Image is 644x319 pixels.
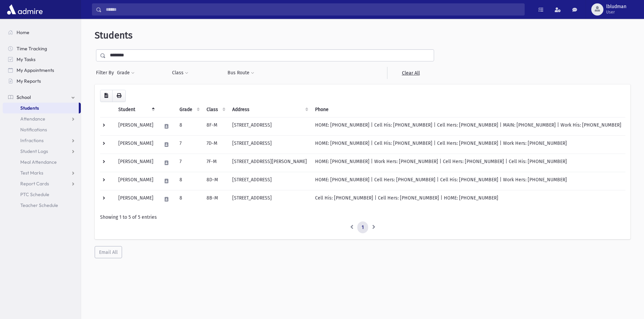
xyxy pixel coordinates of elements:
[20,202,58,208] span: Teacher Schedule
[202,117,228,135] td: 8F-M
[114,154,158,172] td: [PERSON_NAME]
[3,124,81,135] a: Notifications
[606,4,626,9] span: lbludman
[95,30,133,41] span: Students
[175,172,202,190] td: 8
[387,67,434,79] a: Clear All
[3,54,81,65] a: My Tasks
[100,90,113,102] button: CSV
[3,167,81,178] a: Test Marks
[114,172,158,190] td: [PERSON_NAME]
[357,221,368,234] a: 1
[3,27,81,38] a: Home
[20,105,39,111] span: Students
[3,157,81,167] a: Meal Attendance
[311,117,625,135] td: HOME: [PHONE_NUMBER] | Cell His: [PHONE_NUMBER] | Cell Hers: [PHONE_NUMBER] | MAIN: [PHONE_NUMBER...
[3,135,81,146] a: Infractions
[227,67,255,79] button: Bus Route
[17,67,54,73] span: My Appointments
[20,116,45,122] span: Attendance
[3,113,81,124] a: Attendance
[3,43,81,54] a: Time Tracking
[3,65,81,76] a: My Appointments
[17,56,35,62] span: My Tasks
[114,135,158,154] td: [PERSON_NAME]
[3,146,81,157] a: Student Logs
[172,67,189,79] button: Class
[112,90,126,102] button: Print
[175,190,202,208] td: 8
[175,154,202,172] td: 7
[20,127,47,133] span: Notifications
[17,94,31,100] span: School
[228,154,311,172] td: [STREET_ADDRESS][PERSON_NAME]
[3,200,81,211] a: Teacher Schedule
[311,172,625,190] td: HOME: [PHONE_NUMBER] | Cell Hers: [PHONE_NUMBER] | Cell His: [PHONE_NUMBER] | Work Hers: [PHONE_N...
[114,117,158,135] td: [PERSON_NAME]
[3,189,81,200] a: PTC Schedule
[175,102,202,117] th: Grade: activate to sort column ascending
[202,190,228,208] td: 8B-M
[311,154,625,172] td: HOME: [PHONE_NUMBER] | Work Hers: [PHONE_NUMBER] | Cell Hers: [PHONE_NUMBER] | Cell His: [PHONE_N...
[3,178,81,189] a: Report Cards
[20,170,43,176] span: Test Marks
[20,137,44,143] span: Infractions
[5,3,44,16] img: AdmirePro
[228,117,311,135] td: [STREET_ADDRESS]
[228,172,311,190] td: [STREET_ADDRESS]
[17,29,29,35] span: Home
[228,102,311,117] th: Address: activate to sort column ascending
[228,135,311,154] td: [STREET_ADDRESS]
[95,246,122,258] button: Email All
[100,214,625,221] div: Showing 1 to 5 of 5 entries
[20,191,49,197] span: PTC Schedule
[3,103,79,113] a: Students
[102,3,524,16] input: Search
[175,117,202,135] td: 8
[96,69,117,76] span: Filter By
[606,9,626,15] span: User
[3,92,81,103] a: School
[114,190,158,208] td: [PERSON_NAME]
[311,102,625,117] th: Phone
[20,148,48,154] span: Student Logs
[175,135,202,154] td: 7
[117,67,135,79] button: Grade
[202,154,228,172] td: 7F-M
[17,46,47,52] span: Time Tracking
[3,76,81,86] a: My Reports
[311,190,625,208] td: Cell His: [PHONE_NUMBER] | Cell Hers: [PHONE_NUMBER] | HOME: [PHONE_NUMBER]
[202,135,228,154] td: 7D-M
[20,181,49,187] span: Report Cards
[20,159,57,165] span: Meal Attendance
[228,190,311,208] td: [STREET_ADDRESS]
[114,102,158,117] th: Student: activate to sort column descending
[17,78,41,84] span: My Reports
[202,102,228,117] th: Class: activate to sort column ascending
[202,172,228,190] td: 8D-M
[311,135,625,154] td: HOME: [PHONE_NUMBER] | Cell His: [PHONE_NUMBER] | Cell Hers: [PHONE_NUMBER] | Work Hers: [PHONE_N...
